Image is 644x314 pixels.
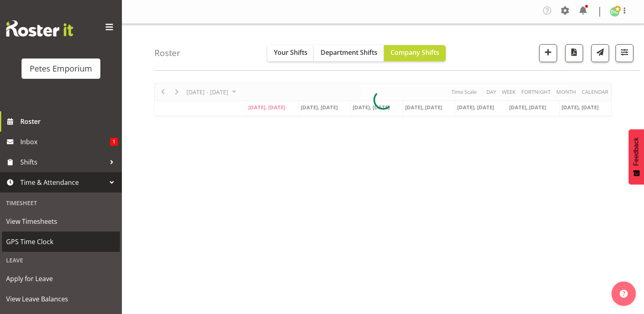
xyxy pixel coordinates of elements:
[565,44,583,62] button: Download a PDF of the roster according to the set date range.
[20,136,110,148] span: Inbox
[2,269,120,289] a: Apply for Leave
[20,156,106,168] span: Shifts
[2,232,120,252] a: GPS Time Clock
[616,44,633,62] button: Filter Shifts
[633,137,640,166] span: Feedback
[30,63,92,75] div: Petes Emporium
[539,44,557,62] button: Add a new shift
[610,7,620,17] img: david-mcauley697.jpg
[384,45,446,61] button: Company Shifts
[274,48,308,57] span: Your Shifts
[2,211,120,232] a: View Timesheets
[591,44,609,62] button: Send a list of all shifts for the selected filtered period to all rostered employees.
[20,176,106,188] span: Time & Attendance
[314,45,384,61] button: Department Shifts
[6,293,116,305] span: View Leave Balances
[154,48,180,58] h4: Roster
[2,289,120,309] a: View Leave Balances
[321,48,377,57] span: Department Shifts
[620,290,628,298] img: help-xxl-2.png
[2,252,120,269] div: Leave
[6,273,116,285] span: Apply for Leave
[629,129,644,184] button: Feedback - Show survey
[6,236,116,248] span: GPS Time Clock
[6,20,73,37] img: Rosterit website logo
[2,195,120,211] div: Timesheet
[390,48,439,57] span: Company Shifts
[110,138,118,146] span: 1
[267,45,314,61] button: Your Shifts
[6,215,116,227] span: View Timesheets
[20,115,118,128] span: Roster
